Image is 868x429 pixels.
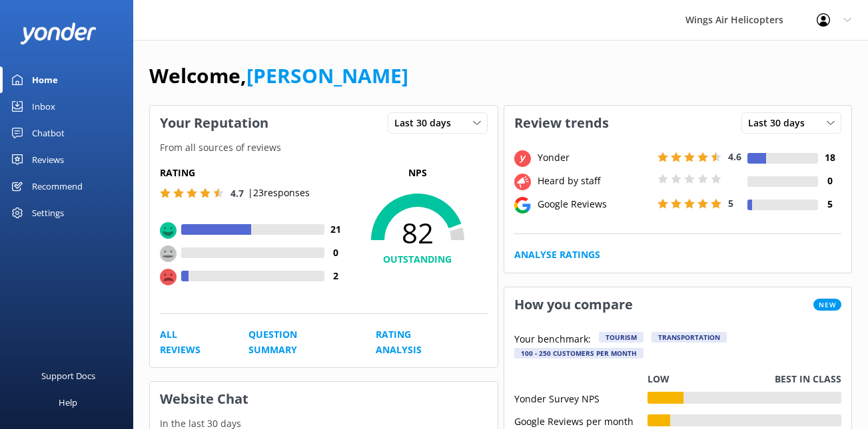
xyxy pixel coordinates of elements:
p: Your benchmark: [514,332,591,348]
h5: Rating [160,166,348,180]
div: Inbox [32,93,55,120]
div: Google Reviews [534,197,654,212]
h3: Website Chat [150,382,498,416]
h3: How you compare [504,287,643,322]
span: Last 30 days [748,116,813,130]
h4: 2 [324,269,348,283]
h1: Welcome, [149,60,408,92]
a: All Reviews [160,327,218,357]
p: Low [648,372,669,386]
div: Home [32,67,58,93]
p: | 23 responses [248,186,310,200]
div: Support Docs [41,362,95,389]
div: Recommend [32,173,83,200]
p: Best in class [775,372,841,386]
h4: OUTSTANDING [348,252,488,267]
div: Settings [32,200,64,226]
h4: 0 [324,245,348,260]
h3: Your Reputation [150,106,278,140]
div: 100 - 250 customers per month [514,348,644,358]
h4: 0 [818,174,841,188]
p: From all sources of reviews [150,140,498,155]
a: Analyse Ratings [514,247,600,262]
a: Question Summary [248,327,346,357]
span: 82 [348,216,488,249]
img: yonder-white-logo.png [20,23,97,45]
div: Chatbot [32,120,65,146]
h4: 5 [818,197,841,212]
div: Transportation [651,332,727,343]
div: Help [59,389,77,416]
span: New [813,299,841,311]
h3: Review trends [504,106,619,140]
a: [PERSON_NAME] [246,62,408,89]
a: Rating Analysis [376,327,457,357]
div: Yonder [534,150,654,165]
h4: 18 [818,150,841,165]
div: Yonder Survey NPS [514,392,648,404]
span: 5 [728,197,733,210]
div: Reviews [32,146,64,173]
span: Last 30 days [394,116,459,130]
div: Google Reviews per month [514,414,648,426]
div: Heard by staff [534,174,654,188]
span: 4.7 [230,187,244,200]
span: 4.6 [728,150,741,163]
h4: 21 [324,222,348,237]
p: NPS [348,166,488,180]
div: Tourism [599,332,644,343]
